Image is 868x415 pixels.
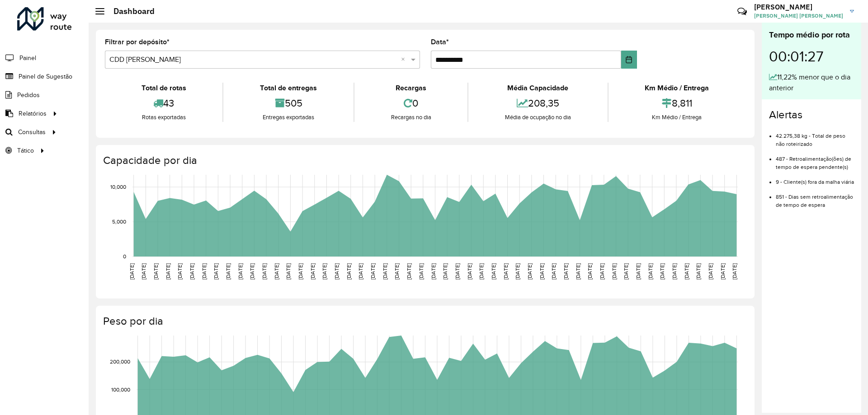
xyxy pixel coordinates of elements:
text: [DATE] [491,263,496,280]
text: [DATE] [708,263,713,280]
text: [DATE] [382,263,388,280]
text: [DATE] [177,263,183,280]
div: Rotas exportadas [107,113,220,122]
text: 200,000 [110,359,130,365]
text: [DATE] [671,263,677,280]
text: [DATE] [454,263,460,280]
span: Relatórios [19,109,47,118]
text: 10,000 [110,184,126,190]
text: [DATE] [635,263,641,280]
text: [DATE] [599,263,605,280]
text: [DATE] [153,263,159,280]
text: [DATE] [647,263,653,280]
h4: Capacidade por dia [103,154,745,167]
text: [DATE] [430,263,436,280]
text: [DATE] [334,263,340,280]
text: [DATE] [563,263,569,280]
div: Entregas exportadas [226,113,351,122]
text: [DATE] [297,263,303,280]
div: Total de rotas [107,83,220,93]
text: [DATE] [587,263,593,280]
text: [DATE] [201,263,207,280]
div: Recargas [357,83,465,93]
text: [DATE] [418,263,424,280]
text: [DATE] [310,263,316,280]
text: [DATE] [442,263,448,280]
div: 43 [107,93,220,113]
text: [DATE] [394,263,400,280]
text: [DATE] [261,263,267,280]
text: [DATE] [129,263,135,280]
text: [DATE] [623,263,629,280]
text: [DATE] [467,263,472,280]
text: [DATE] [370,263,376,280]
div: Tempo médio por rota [769,29,854,41]
h2: Dashboard [104,6,155,16]
div: 11,22% menor que o dia anterior [769,72,854,93]
div: 00:01:27 [769,41,854,72]
text: [DATE] [189,263,195,280]
text: [DATE] [225,263,231,280]
span: Clear all [401,54,409,65]
div: Km Médio / Entrega [611,83,743,93]
text: [DATE] [659,263,665,280]
div: Km Médio / Entrega [611,113,743,122]
span: Consultas [18,127,46,137]
text: [DATE] [503,263,509,280]
text: [DATE] [611,263,617,280]
span: Pedidos [17,90,40,100]
text: [DATE] [321,263,327,280]
text: [DATE] [141,263,146,280]
h3: [PERSON_NAME] [754,3,843,11]
text: [DATE] [551,263,557,280]
text: [DATE] [346,263,352,280]
text: 0 [123,253,126,259]
text: [DATE] [237,263,243,280]
text: [DATE] [249,263,255,280]
a: Contato Rápido [732,2,752,21]
div: Média de ocupação no dia [471,113,605,122]
div: 208,35 [471,93,605,113]
text: [DATE] [731,263,737,280]
text: [DATE] [539,263,545,280]
text: 100,000 [111,387,130,392]
text: [DATE] [514,263,520,280]
text: [DATE] [527,263,533,280]
label: Filtrar por depósito [105,37,170,47]
span: Painel [19,53,36,63]
text: [DATE] [478,263,484,280]
h4: Peso por dia [103,315,745,328]
text: [DATE] [720,263,726,280]
text: [DATE] [695,263,701,280]
span: Tático [17,146,34,155]
li: 9 - Cliente(s) fora da malha viária [776,171,854,186]
h4: Alertas [769,108,854,121]
div: Média Capacidade [471,83,605,93]
text: 5,000 [112,219,126,224]
text: [DATE] [165,263,171,280]
text: [DATE] [213,263,219,280]
text: [DATE] [406,263,412,280]
li: 42.275,38 kg - Total de peso não roteirizado [776,125,854,148]
text: [DATE] [575,263,581,280]
label: Data [431,37,449,47]
span: [PERSON_NAME] [PERSON_NAME] [754,12,843,20]
div: 0 [357,93,465,113]
text: [DATE] [285,263,291,280]
button: Choose Date [621,51,637,69]
li: 851 - Dias sem retroalimentação de tempo de espera [776,186,854,209]
div: Recargas no dia [357,113,465,122]
text: [DATE] [274,263,279,280]
span: Painel de Sugestão [19,72,72,81]
text: [DATE] [684,263,689,280]
div: Total de entregas [226,83,351,93]
text: [DATE] [358,263,363,280]
div: 8,811 [611,93,743,113]
div: 505 [226,93,351,113]
li: 487 - Retroalimentação(ões) de tempo de espera pendente(s) [776,148,854,171]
